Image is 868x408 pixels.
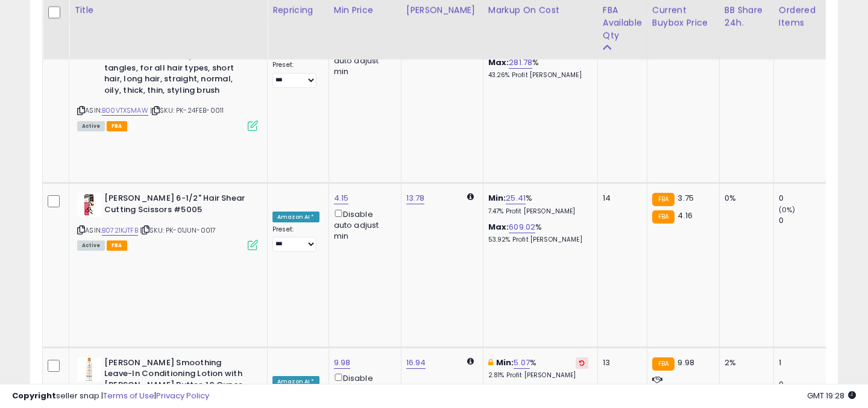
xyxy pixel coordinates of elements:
[104,357,251,394] b: [PERSON_NAME] Smoothing Leave-In Conditioning Lotion with [PERSON_NAME] Butter, 10 Ounce
[652,4,714,29] div: Current Buybox Price
[779,357,828,368] div: 1
[77,193,258,249] div: ASIN:
[334,371,392,406] div: Disable auto adjust min
[140,225,216,235] span: | SKU: PK-01JUN-0017
[77,121,105,131] span: All listings currently available for purchase on Amazon
[406,4,478,16] div: [PERSON_NAME]
[779,379,828,390] div: 0
[107,121,127,131] span: FBA
[488,192,506,204] b: Min:
[488,371,588,380] p: 2.81% Profit [PERSON_NAME]
[488,57,509,68] b: Max:
[104,193,251,218] b: [PERSON_NAME] 6-1/2" Hair Shear Cutting Scissors #5005
[334,192,349,204] a: 4.15
[77,29,258,130] div: ASIN:
[12,391,209,402] div: seller snap | |
[678,192,694,204] span: 3.75
[334,357,351,369] a: 9.98
[725,4,769,29] div: BB Share 24h.
[77,240,105,251] span: All listings currently available for purchase on Amazon
[77,193,101,217] img: 412-1DyX11L._SL40_.jpg
[334,207,392,242] div: Disable auto adjust min
[488,221,509,233] b: Max:
[102,225,138,236] a: B0721KJTFB
[514,357,530,369] a: 5.07
[603,4,642,42] div: FBA Available Qty
[488,57,588,80] div: %
[272,225,319,253] div: Preset:
[406,192,425,204] a: 13.78
[603,357,638,368] div: 13
[156,390,209,401] a: Privacy Policy
[779,4,823,29] div: Ordered Items
[779,215,828,226] div: 0
[272,4,324,16] div: Repricing
[488,207,588,216] p: 7.47% Profit [PERSON_NAME]
[603,193,638,204] div: 14
[678,357,694,368] span: 9.98
[488,236,588,244] p: 53.92% Profit [PERSON_NAME]
[272,376,319,387] div: Amazon AI *
[725,357,764,368] div: 2%
[488,357,588,380] div: %
[725,193,764,204] div: 0%
[107,240,127,251] span: FBA
[652,210,675,224] small: FBA
[334,43,392,78] div: Disable auto adjust min
[779,205,796,215] small: (0%)
[678,210,693,221] span: 4.16
[506,192,526,204] a: 25.41
[150,105,224,115] span: | SKU: PK-24FEB-0011
[496,357,514,368] b: Min:
[272,61,319,88] div: Preset:
[488,193,588,215] div: %
[779,193,828,204] div: 0
[509,57,532,69] a: 281.78
[509,221,535,233] a: 609.02
[488,222,588,244] div: %
[77,357,101,381] img: 31pXy6DzlkL._SL40_.jpg
[652,193,675,206] small: FBA
[807,390,856,401] span: 2025-08-16 19:28 GMT
[272,212,319,222] div: Amazon AI *
[104,29,251,99] b: Natural bristle, boar bristle, reinforced, wave, 2 sided brush, soft and hard bristle, no more ta...
[74,4,262,16] div: Title
[488,4,593,16] div: Markup on Cost
[406,357,426,369] a: 16.94
[488,71,588,80] p: 43.26% Profit [PERSON_NAME]
[103,390,154,401] a: Terms of Use
[652,357,675,371] small: FBA
[102,105,148,116] a: B00VTXSMAW
[12,390,56,401] strong: Copyright
[334,4,396,16] div: Min Price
